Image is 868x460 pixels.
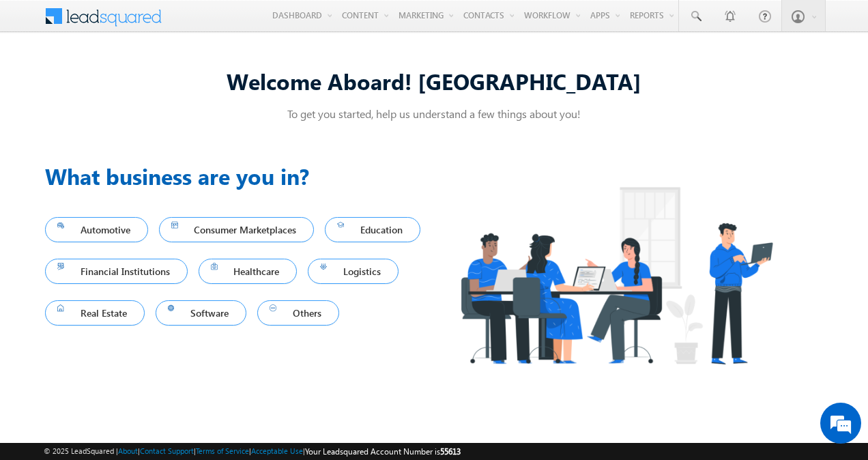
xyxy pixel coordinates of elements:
[57,304,132,322] span: Real Estate
[57,220,136,239] span: Automotive
[434,160,798,391] img: Industry.png
[140,446,194,455] a: Contact Support
[57,262,175,281] span: Financial Institutions
[196,446,249,455] a: Terms of Service
[44,445,461,458] span: © 2025 LeadSquared | | | | |
[305,446,461,457] span: Your Leadsquared Account Number is
[251,446,303,455] a: Acceptable Use
[171,220,302,239] span: Consumer Marketplaces
[440,446,461,457] span: 55613
[168,304,235,322] span: Software
[118,446,138,455] a: About
[337,220,408,239] span: Education
[270,304,327,322] span: Others
[45,106,823,121] p: To get you started, help us understand a few things about you!
[211,262,285,281] span: Healthcare
[320,262,386,281] span: Logistics
[45,66,823,96] div: Welcome Aboard! [GEOGRAPHIC_DATA]
[45,160,434,192] h3: What business are you in?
